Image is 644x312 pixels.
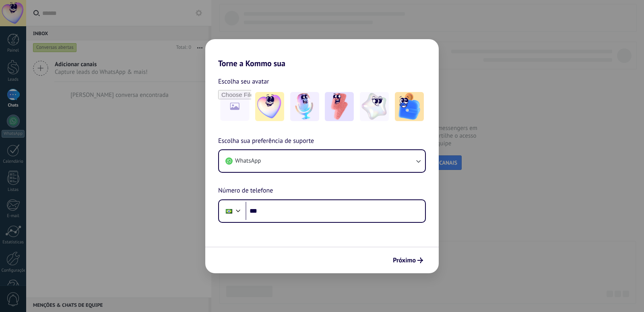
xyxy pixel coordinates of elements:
[290,92,319,121] img: -2.jpeg
[325,92,354,121] img: -3.jpeg
[218,76,269,87] span: Escolha seu avatar
[395,92,424,121] img: -5.jpeg
[235,157,261,165] span: WhatsApp
[221,203,237,220] div: Brazil: + 55
[205,39,439,68] h2: Torne a Kommo sua
[389,253,427,267] button: Próximo
[219,150,425,172] button: WhatsApp
[218,136,314,147] span: Escolha sua preferência de suporte
[255,92,284,121] img: -1.jpeg
[218,186,273,196] span: Número de telefone
[360,92,389,121] img: -4.jpeg
[393,258,416,263] span: Próximo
